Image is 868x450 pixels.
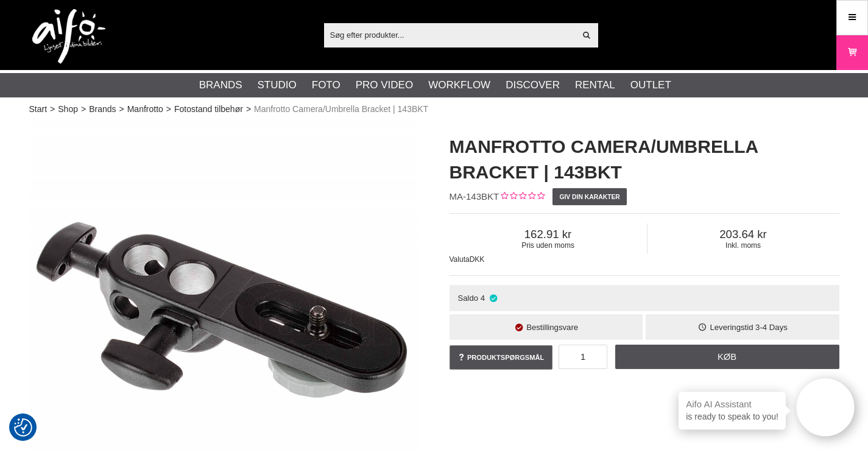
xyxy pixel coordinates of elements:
a: Rental [575,77,615,93]
div: Kundebed&#248;mmelse: 0 [499,191,545,203]
span: > [50,103,55,116]
a: Workflow [428,77,490,93]
a: Fotostand tilbehør [174,103,243,116]
i: På lager [488,294,498,303]
h4: Aifo AI Assistant [686,398,778,410]
a: Brands [89,103,116,116]
span: > [81,103,86,116]
span: > [166,103,171,116]
a: Studio [258,77,297,93]
a: Outlet [630,77,671,93]
span: 203.64 [647,228,839,241]
img: logo.png [32,9,105,64]
span: DKK [470,255,485,264]
a: Pro Video [356,77,413,93]
a: Foto [312,77,340,93]
span: Bestillingsvare [526,323,578,332]
h1: Manfrotto Camera/Umbrella Bracket | 143BKT [450,134,839,185]
span: Valuta [450,255,470,264]
span: Inkl. moms [647,241,839,250]
img: Revisit consent button [14,418,32,437]
span: 3-4 Days [755,323,788,332]
input: Søg efter produkter... [324,26,576,44]
span: MA-143BKT [450,191,499,202]
span: Pris uden moms [450,241,647,250]
a: Shop [58,103,78,116]
span: > [246,103,251,116]
button: Samtykkepræferencer [14,417,32,438]
span: Leveringstid [710,323,753,332]
span: Saldo [457,294,478,303]
a: Brands [199,77,242,93]
span: > [119,103,124,116]
div: is ready to speak to you! [679,392,786,429]
a: Discover [506,77,560,93]
a: Start [29,103,48,116]
a: Produktspørgsmål [450,345,553,370]
span: 162.91 [450,228,647,241]
span: 4 [481,294,485,303]
span: Manfrotto Camera/Umbrella Bracket | 143BKT [254,103,428,116]
a: Giv din karakter [552,188,627,205]
a: Køb [615,345,839,369]
a: Manfrotto [127,103,163,116]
